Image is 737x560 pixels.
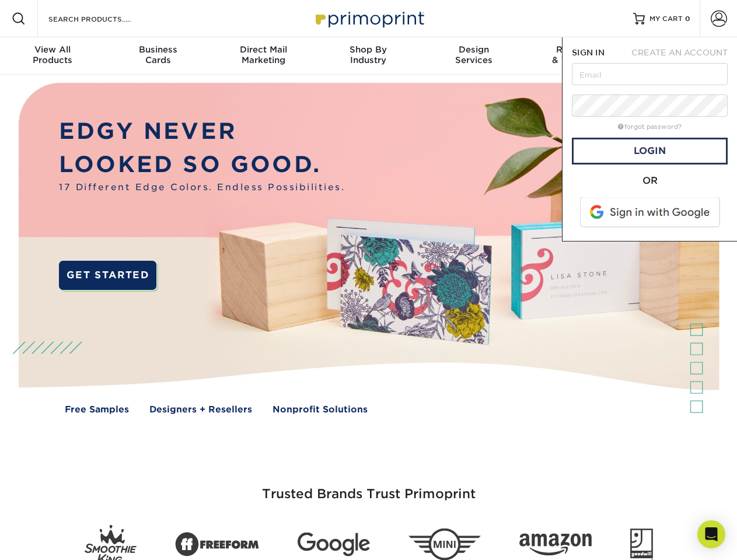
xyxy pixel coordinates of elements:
a: forgot password? [618,123,682,131]
a: Resources& Templates [526,37,631,75]
span: MY CART [649,14,683,24]
div: Open Intercom Messenger [697,520,725,548]
img: Goodwill [630,528,653,560]
a: Direct MailMarketing [211,37,316,75]
span: Design [421,44,526,55]
div: Marketing [211,44,316,65]
a: DesignServices [421,37,526,75]
div: Industry [316,44,421,65]
a: BusinessCards [105,37,210,75]
div: OR [572,174,728,188]
div: & Templates [526,44,631,65]
div: Cards [105,44,210,65]
h3: Trusted Brands Trust Primoprint [27,459,710,516]
a: GET STARTED [59,261,156,290]
iframe: Google Customer Reviews [3,524,99,556]
span: SIGN IN [572,48,605,57]
a: Free Samples [65,403,129,416]
img: Amazon [519,534,592,556]
a: Shop ByIndustry [316,37,421,75]
img: Primoprint [310,6,427,31]
input: Email [572,63,728,85]
a: Nonprofit Solutions [273,403,368,416]
a: Login [572,138,728,164]
div: Services [421,44,526,65]
p: LOOKED SO GOOD. [59,148,345,181]
span: Resources [526,44,631,55]
input: SEARCH PRODUCTS..... [47,12,161,26]
a: Designers + Resellers [149,403,252,416]
span: Direct Mail [211,44,316,55]
p: EDGY NEVER [59,115,345,148]
img: Google [298,533,370,556]
span: 17 Different Edge Colors. Endless Possibilities. [59,181,345,194]
span: Business [105,44,210,55]
span: Shop By [316,44,421,55]
span: CREATE AN ACCOUNT [631,48,728,57]
span: 0 [685,15,690,23]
